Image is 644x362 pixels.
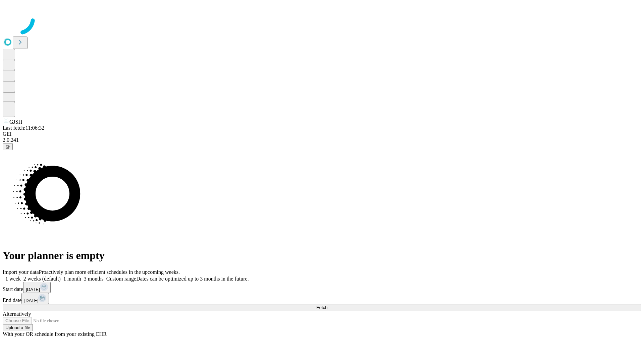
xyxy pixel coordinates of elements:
[3,282,641,293] div: Start date
[84,276,104,282] span: 3 months
[316,305,327,310] span: Fetch
[23,282,51,293] button: [DATE]
[3,304,641,311] button: Fetch
[3,293,641,304] div: End date
[5,276,21,282] span: 1 week
[3,324,33,331] button: Upload a file
[23,276,61,282] span: 2 weeks (default)
[39,269,180,275] span: Proactively plan more efficient schedules in the upcoming weeks.
[3,143,13,150] button: @
[3,137,641,143] div: 2.0.241
[3,249,641,262] h1: Your planner is empty
[136,276,249,282] span: Dates can be optimized up to 3 months in the future.
[5,144,10,149] span: @
[3,125,44,131] span: Last fetch: 11:06:32
[3,269,39,275] span: Import your data
[106,276,136,282] span: Custom range
[63,276,81,282] span: 1 month
[9,119,22,125] span: GJSH
[26,287,40,292] span: [DATE]
[3,131,641,137] div: GEI
[3,311,31,317] span: Alternatively
[21,293,49,304] button: [DATE]
[24,298,38,303] span: [DATE]
[3,331,107,337] span: With your OR schedule from your existing EHR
